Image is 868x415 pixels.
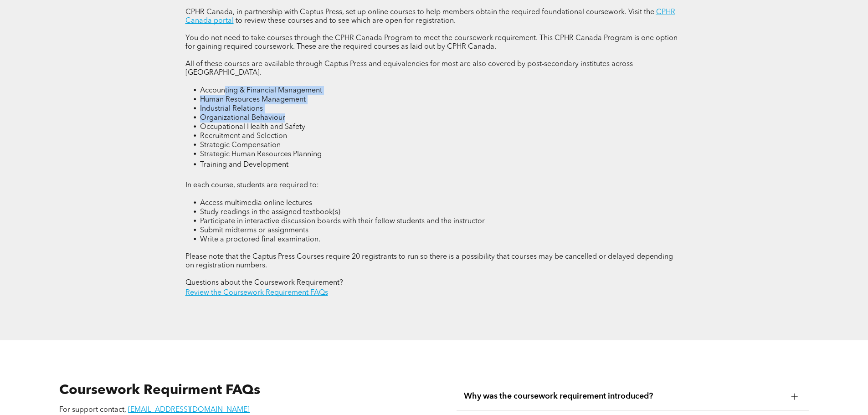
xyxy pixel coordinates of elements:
[185,35,678,51] span: You do not need to take courses through the CPHR Canada Program to meet the coursework requiremen...
[185,253,673,269] span: Please note that the Captus Press Courses require 20 registrants to run so there is a possibility...
[59,406,126,414] span: For support contact,
[185,289,328,297] a: Review the Coursework Requirement FAQs
[59,384,260,397] span: Coursework Requirment FAQs
[464,391,784,401] span: Why was the coursework requirement introduced?
[200,200,312,207] span: Access multimedia online lectures
[200,218,485,225] span: Participate in interactive discussion boards with their fellow students and the instructor
[200,133,287,140] span: Recruitment and Selection
[200,114,285,122] span: Organizational Behaviour
[185,279,343,287] span: Questions about the Coursework Requirement?
[200,142,281,149] span: Strategic Compensation
[200,209,340,216] span: Study readings in the assigned textbook(s)
[185,61,633,77] span: All of these courses are available through Captus Press and equivalencies for most are also cover...
[200,87,322,94] span: Accounting & Financial Management
[200,227,308,234] span: Submit midterms or assignments
[236,17,456,25] span: to review these courses and to see which are open for registration.
[200,96,306,103] span: Human Resources Management
[185,9,654,16] span: CPHR Canada, in partnership with Captus Press, set up online courses to help members obtain the r...
[200,123,305,131] span: Occupational Health and Safety
[200,151,322,158] span: Strategic Human Resources Planning
[200,236,320,243] span: Write a proctored final examination.
[200,161,288,169] span: Training and Development
[200,105,263,113] span: Industrial Relations
[128,406,250,414] a: [EMAIL_ADDRESS][DOMAIN_NAME]
[185,182,319,189] span: In each course, students are required to:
